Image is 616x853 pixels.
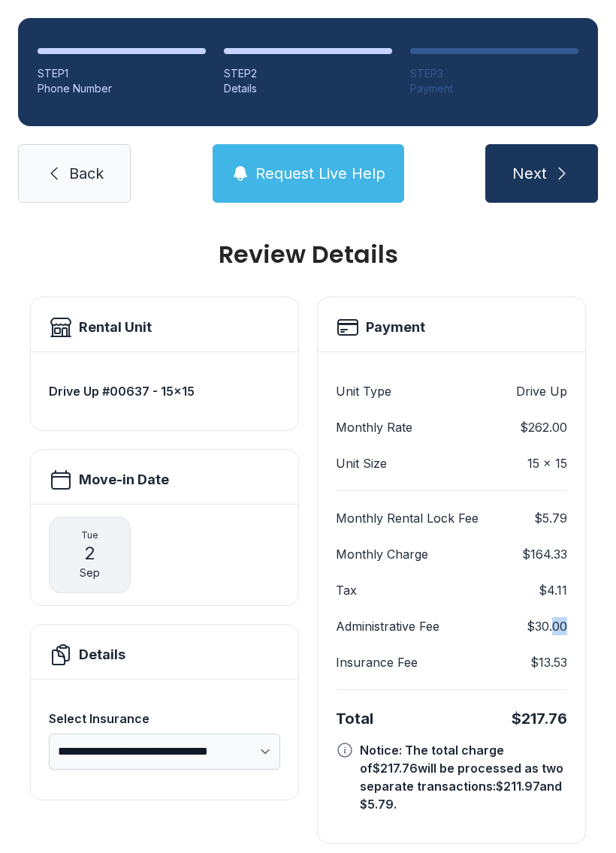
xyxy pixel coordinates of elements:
[81,529,98,541] span: Tue
[520,418,567,436] dd: $262.00
[49,734,280,770] select: Select Insurance
[336,708,373,729] div: Total
[84,541,95,565] span: 2
[224,81,392,96] div: Details
[38,81,206,96] div: Phone Number
[79,469,169,490] h2: Move-in Date
[336,454,387,472] dt: Unit Size
[336,653,418,671] dt: Insurance Fee
[336,581,357,599] dt: Tax
[38,66,206,81] div: STEP 1
[527,617,567,635] dd: $30.00
[336,545,428,563] dt: Monthly Charge
[530,653,567,671] dd: $13.53
[527,454,567,472] dd: 15 x 15
[30,243,586,267] h1: Review Details
[336,382,391,400] dt: Unit Type
[410,81,578,96] div: Payment
[522,545,567,563] dd: $164.33
[224,66,392,81] div: STEP 2
[49,382,280,400] h3: Drive Up #00637 - 15x15
[336,509,479,527] dt: Monthly Rental Lock Fee
[79,644,125,665] h2: Details
[69,163,104,184] span: Back
[360,741,567,813] div: Notice: The total charge of $217.76 will be processed as two separate transactions: $211.97 and $...
[512,708,567,729] div: $217.76
[80,565,100,580] span: Sep
[410,66,578,81] div: STEP 3
[512,163,547,184] span: Next
[534,509,567,527] dd: $5.79
[255,163,385,184] span: Request Live Help
[336,617,439,635] dt: Administrative Fee
[366,317,425,338] h2: Payment
[539,581,567,599] dd: $4.11
[516,382,567,400] dd: Drive Up
[336,418,412,436] dt: Monthly Rate
[49,710,280,728] div: Select Insurance
[79,317,152,338] h2: Rental Unit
